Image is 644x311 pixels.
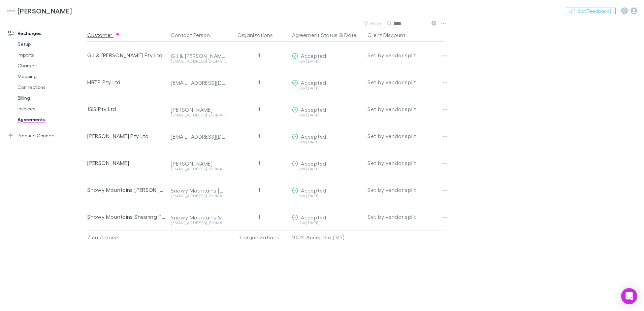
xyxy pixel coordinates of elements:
div: on [DATE] [292,194,362,198]
div: Set by vendor split [367,69,446,96]
div: Set by vendor split [367,203,446,230]
img: Hales Douglass's Logo [7,7,15,15]
button: Customer [87,28,120,42]
div: [PERSON_NAME] [87,149,165,176]
div: [PERSON_NAME] [171,160,226,167]
p: 100% Accepted (7/7) [292,231,362,244]
div: [EMAIL_ADDRESS][DOMAIN_NAME] [171,79,226,86]
div: G.I & [PERSON_NAME] Pty Ltd [87,42,165,69]
div: [PERSON_NAME] Pty Ltd [87,123,165,149]
div: Set by vendor split [367,149,446,176]
div: Open Intercom Messenger [621,288,637,304]
div: [EMAIL_ADDRESS][DOMAIN_NAME] [171,133,226,140]
button: Got Feedback? [566,7,616,15]
a: Charges [11,60,91,71]
button: Filter [360,20,386,28]
div: 1 [229,42,289,69]
div: 1 [229,176,289,203]
div: on [DATE] [292,221,362,225]
div: 1 [229,149,289,176]
a: Setup [11,39,91,49]
div: [EMAIL_ADDRESS][DOMAIN_NAME] [171,167,226,171]
a: [PERSON_NAME] [3,3,76,19]
span: Accepted [301,160,326,167]
a: Invoices [11,103,91,114]
a: Connections [11,82,91,93]
button: Organizations [237,28,281,42]
div: [EMAIL_ADDRESS][DOMAIN_NAME] [171,221,226,225]
div: & [292,28,362,42]
span: Accepted [301,133,326,140]
div: on [DATE] [292,140,362,144]
a: Mapping [11,71,91,82]
div: [EMAIL_ADDRESS][DOMAIN_NAME] [171,59,226,63]
div: Set by vendor split [367,176,446,203]
div: 1 [229,123,289,149]
div: Set by vendor split [367,123,446,149]
div: 7 customers [87,231,168,244]
span: Accepted [301,79,326,86]
span: Accepted [301,53,326,59]
div: 1 [229,69,289,96]
div: HBTP Pty Ltd [87,69,165,96]
button: Agreement Status [292,28,337,42]
button: Date [344,28,356,42]
a: Billing [11,93,91,103]
a: Imports [11,49,91,60]
div: on [DATE] [292,59,362,63]
a: Practice Connect [1,130,91,141]
div: JSIS Pty Ltd [87,96,165,123]
div: 1 [229,203,289,230]
button: Contact Person [171,28,218,42]
div: on [DATE] [292,167,362,171]
a: Agreements [11,114,91,125]
div: on [DATE] [292,86,362,90]
h3: [PERSON_NAME] [18,7,72,15]
div: [EMAIL_ADDRESS][DOMAIN_NAME] [171,194,226,198]
div: Set by vendor split [367,96,446,123]
div: Snowy Mountains [PERSON_NAME] & Shearing Pty. Ltd. [171,187,226,194]
div: Snowy Mountains Shearing Pty Ltd [87,203,165,230]
div: 1 [229,96,289,123]
div: on [DATE] [292,113,362,117]
div: 7 organizations [229,231,289,244]
div: G.I & [PERSON_NAME] Pty Ltd [171,53,226,59]
div: Snowy Mountains Shearing Pty Ltd [171,214,226,221]
a: Recharges [1,28,91,39]
div: [PERSON_NAME] [171,106,226,113]
span: Accepted [301,214,326,220]
div: [EMAIL_ADDRESS][DOMAIN_NAME] [171,113,226,117]
span: Accepted [301,106,326,113]
button: Client Discount [367,28,414,42]
span: Accepted [301,187,326,194]
div: Set by vendor split [367,42,446,69]
div: Snowy Mountains [PERSON_NAME] & Shearing Pty. Ltd. [87,176,165,203]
